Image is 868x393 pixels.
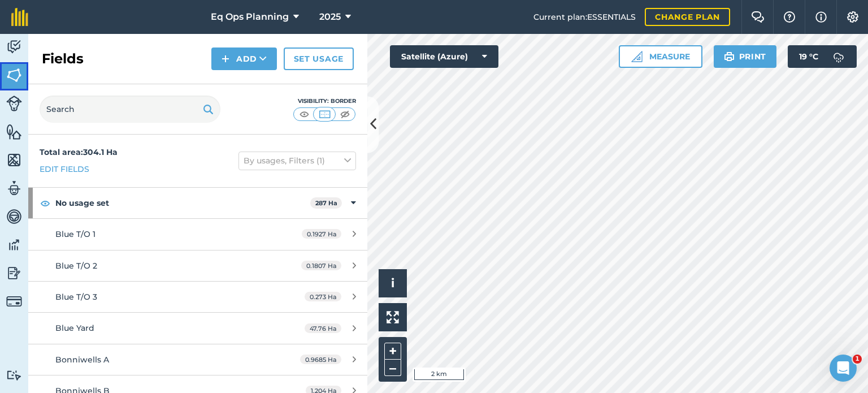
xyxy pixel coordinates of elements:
span: Current plan : ESSENTIALS [533,11,636,23]
a: Blue T/O 10.1927 Ha [28,219,367,249]
img: svg+xml;base64,PD94bWwgdmVyc2lvbj0iMS4wIiBlbmNvZGluZz0idXRmLTgiPz4KPCEtLSBHZW5lcmF0b3I6IEFkb2JlIE... [6,208,22,225]
span: 19 ° C [799,45,818,68]
a: Blue T/O 20.1807 Ha [28,251,367,281]
span: Eq Ops Planning [211,10,289,24]
img: A question mark icon [783,11,796,23]
img: fieldmargin Logo [11,8,28,26]
a: Edit fields [40,163,89,175]
img: svg+xml;base64,PHN2ZyB4bWxucz0iaHR0cDovL3d3dy53My5vcmcvMjAwMC9zdmciIHdpZHRoPSIxNCIgaGVpZ2h0PSIyNC... [222,52,229,66]
iframe: Intercom live chat [830,355,857,382]
img: Four arrows, one pointing top left, one top right, one bottom right and the last bottom left [387,311,399,323]
img: svg+xml;base64,PHN2ZyB4bWxucz0iaHR0cDovL3d3dy53My5vcmcvMjAwMC9zdmciIHdpZHRoPSIxOSIgaGVpZ2h0PSIyNC... [203,102,214,116]
input: Search [40,96,220,123]
h2: Fields [42,50,84,68]
strong: No usage set [55,188,310,218]
button: By usages, Filters (1) [238,152,356,170]
strong: Total area : 304.1 Ha [40,147,118,157]
button: – [384,360,401,376]
span: Blue T/O 1 [55,229,96,239]
button: 19 °C [788,45,857,68]
img: svg+xml;base64,PD94bWwgdmVyc2lvbj0iMS4wIiBlbmNvZGluZz0idXRmLTgiPz4KPCEtLSBHZW5lcmF0b3I6IEFkb2JlIE... [6,96,22,111]
div: No usage set287 Ha [28,188,367,218]
strong: 287 Ha [315,199,337,207]
span: 1 [853,355,862,364]
button: + [384,343,401,360]
a: Set usage [284,47,354,70]
img: svg+xml;base64,PD94bWwgdmVyc2lvbj0iMS4wIiBlbmNvZGluZz0idXRmLTgiPz4KPCEtLSBHZW5lcmF0b3I6IEFkb2JlIE... [6,293,22,309]
img: svg+xml;base64,PD94bWwgdmVyc2lvbj0iMS4wIiBlbmNvZGluZz0idXRmLTgiPz4KPCEtLSBHZW5lcmF0b3I6IEFkb2JlIE... [6,180,22,197]
div: Visibility: Border [293,97,356,106]
img: Two speech bubbles overlapping with the left bubble in the forefront [751,11,765,23]
span: Blue Yard [55,323,94,333]
img: A cog icon [846,11,860,23]
span: 2025 [319,10,341,24]
img: svg+xml;base64,PD94bWwgdmVyc2lvbj0iMS4wIiBlbmNvZGluZz0idXRmLTgiPz4KPCEtLSBHZW5lcmF0b3I6IEFkb2JlIE... [827,45,850,68]
img: svg+xml;base64,PHN2ZyB4bWxucz0iaHR0cDovL3d3dy53My5vcmcvMjAwMC9zdmciIHdpZHRoPSI1NiIgaGVpZ2h0PSI2MC... [6,123,22,140]
img: svg+xml;base64,PD94bWwgdmVyc2lvbj0iMS4wIiBlbmNvZGluZz0idXRmLTgiPz4KPCEtLSBHZW5lcmF0b3I6IEFkb2JlIE... [6,370,22,381]
a: Bonniwells A0.9685 Ha [28,344,367,375]
a: Blue Yard47.76 Ha [28,313,367,343]
img: svg+xml;base64,PHN2ZyB4bWxucz0iaHR0cDovL3d3dy53My5vcmcvMjAwMC9zdmciIHdpZHRoPSI1MCIgaGVpZ2h0PSI0MC... [297,109,311,120]
img: svg+xml;base64,PHN2ZyB4bWxucz0iaHR0cDovL3d3dy53My5vcmcvMjAwMC9zdmciIHdpZHRoPSIxNyIgaGVpZ2h0PSIxNy... [815,10,827,24]
img: svg+xml;base64,PHN2ZyB4bWxucz0iaHR0cDovL3d3dy53My5vcmcvMjAwMC9zdmciIHdpZHRoPSI1NiIgaGVpZ2h0PSI2MC... [6,152,22,169]
button: Measure [619,45,702,68]
img: svg+xml;base64,PHN2ZyB4bWxucz0iaHR0cDovL3d3dy53My5vcmcvMjAwMC9zdmciIHdpZHRoPSI1MCIgaGVpZ2h0PSI0MC... [338,109,352,120]
a: Change plan [645,8,730,26]
span: 0.1807 Ha [301,261,341,270]
img: svg+xml;base64,PD94bWwgdmVyc2lvbj0iMS4wIiBlbmNvZGluZz0idXRmLTgiPz4KPCEtLSBHZW5lcmF0b3I6IEFkb2JlIE... [6,38,22,55]
span: 47.76 Ha [305,323,341,333]
span: Blue T/O 2 [55,261,97,271]
button: Print [714,45,777,68]
span: 0.9685 Ha [300,355,341,364]
img: svg+xml;base64,PHN2ZyB4bWxucz0iaHR0cDovL3d3dy53My5vcmcvMjAwMC9zdmciIHdpZHRoPSIxOCIgaGVpZ2h0PSIyNC... [40,196,50,210]
span: 0.1927 Ha [302,229,341,239]
span: Blue T/O 3 [55,292,97,302]
button: i [379,269,407,297]
img: svg+xml;base64,PHN2ZyB4bWxucz0iaHR0cDovL3d3dy53My5vcmcvMjAwMC9zdmciIHdpZHRoPSI1MCIgaGVpZ2h0PSI0MC... [318,109,332,120]
img: svg+xml;base64,PD94bWwgdmVyc2lvbj0iMS4wIiBlbmNvZGluZz0idXRmLTgiPz4KPCEtLSBHZW5lcmF0b3I6IEFkb2JlIE... [6,236,22,253]
img: svg+xml;base64,PHN2ZyB4bWxucz0iaHR0cDovL3d3dy53My5vcmcvMjAwMC9zdmciIHdpZHRoPSIxOSIgaGVpZ2h0PSIyNC... [724,50,735,63]
span: i [391,276,394,290]
img: Ruler icon [631,51,643,62]
span: 0.273 Ha [305,292,341,301]
button: Add [211,47,277,70]
a: Blue T/O 30.273 Ha [28,282,367,312]
span: Bonniwells A [55,355,109,365]
button: Satellite (Azure) [390,45,498,68]
img: svg+xml;base64,PD94bWwgdmVyc2lvbj0iMS4wIiBlbmNvZGluZz0idXRmLTgiPz4KPCEtLSBHZW5lcmF0b3I6IEFkb2JlIE... [6,265,22,282]
img: svg+xml;base64,PHN2ZyB4bWxucz0iaHR0cDovL3d3dy53My5vcmcvMjAwMC9zdmciIHdpZHRoPSI1NiIgaGVpZ2h0PSI2MC... [6,67,22,84]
